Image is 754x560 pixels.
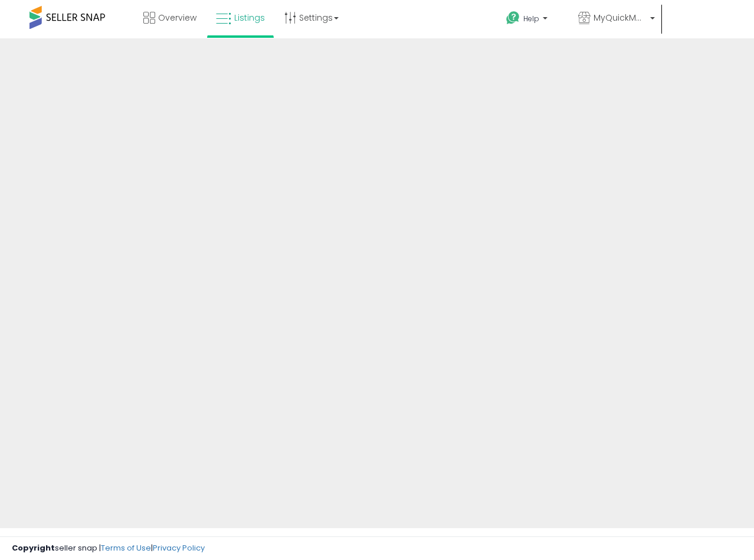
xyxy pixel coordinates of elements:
span: Overview [158,12,196,24]
a: Help [497,2,568,38]
span: Help [523,14,539,24]
span: MyQuickMart [594,12,647,24]
i: Get Help [506,11,520,25]
span: Listings [234,12,265,24]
